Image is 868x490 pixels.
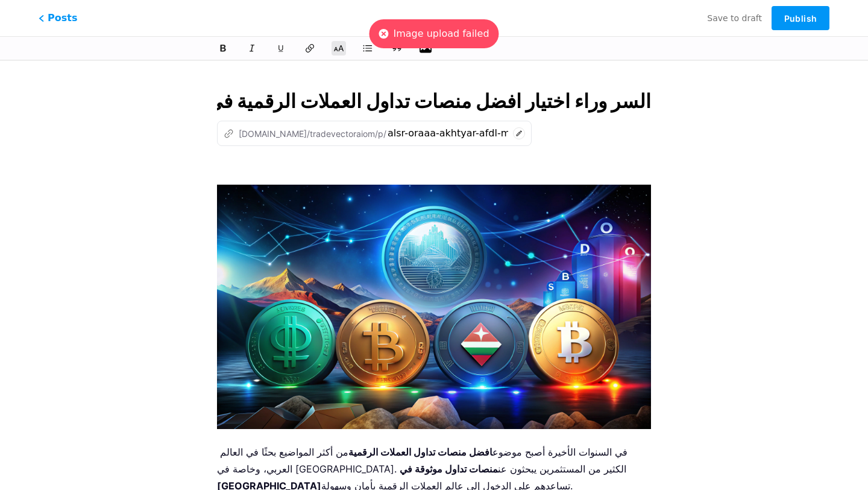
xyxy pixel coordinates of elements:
[784,13,817,24] span: Publish
[348,446,492,458] strong: افضل منصات تداول العملات الرقمية
[707,13,762,23] span: Save to draft
[39,11,77,25] span: Posts
[393,27,489,41] span: Image upload failed
[707,6,762,30] button: Save to draft
[217,185,651,429] img: السر وراء اختيار افضل منصات تداول العملات الرقمية في عمان!
[217,87,651,116] input: Title
[772,6,829,30] button: Publish
[224,127,386,140] div: [DOMAIN_NAME]/tradevectoraiom/p/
